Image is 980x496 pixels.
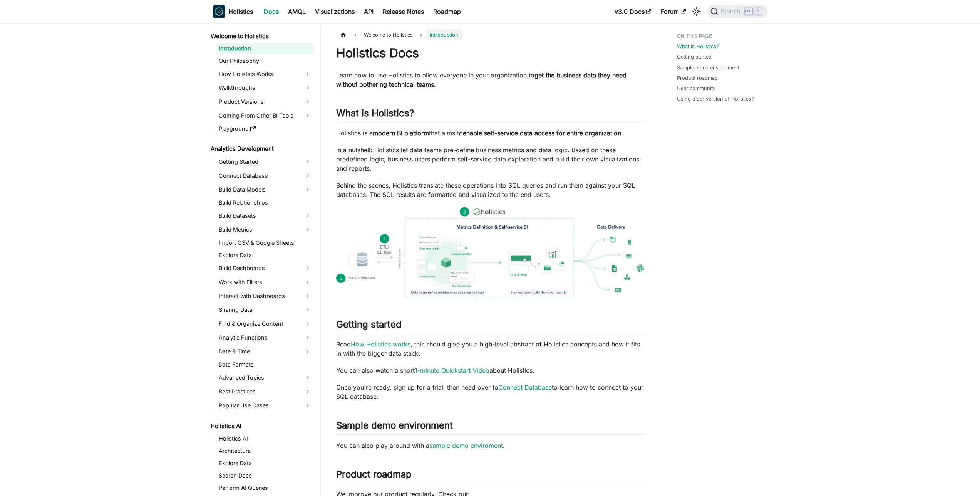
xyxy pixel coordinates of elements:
[754,8,762,15] kbd: K
[336,441,646,450] p: You can also play around with a .
[216,318,314,330] a: Find & Organize Content
[429,442,503,449] a: sample demo enviroment
[336,181,646,199] p: Behind the scenes, Holistics translate these operations into SQL queries and run them against you...
[216,237,314,248] a: Import CSV & Google Sheets
[677,43,719,50] a: What is Holistics?
[463,129,621,137] strong: enable self-service data access for entire organization
[336,45,646,61] h1: Holistics Docs
[373,129,429,137] strong: modern BI platform
[498,383,552,391] a: Connect Database
[216,156,314,168] a: Getting Started
[336,340,646,358] p: Read , this should give you a high-level abstract of Holistics concepts and how it fits in with t...
[336,207,646,298] img: How Holistics fits in your Data Stack
[336,145,646,173] p: In a nutshell: Holistics let data teams pre-define business metrics and data logic. Based on thes...
[216,197,314,208] a: Build Relationships
[429,5,466,18] a: Roadmap
[707,5,767,18] button: Search (Ctrl+K)
[208,143,314,154] a: Analytics Development
[336,71,646,89] p: Learn how to use Holistics to allow everyone in your organization to .
[216,345,314,358] a: Date & Time
[216,372,314,384] a: Advanced Topics
[216,483,314,493] a: Perform AI Queries
[216,55,314,66] a: Our Philosophy
[336,383,646,401] p: Once you're ready, sign up for a trial, then head over to to learn how to connect to your SQL dat...
[208,31,314,42] a: Welcome to Holistics
[216,68,314,80] a: How Holistics Works
[415,367,489,374] a: 1-minute Quickstart Video
[259,5,283,18] a: Docs
[360,29,417,40] span: Welcome to Holistics
[336,420,646,434] h2: Sample demo environment
[216,304,314,316] a: Sharing Data
[213,5,253,18] a: HolisticsHolistics
[216,250,314,261] a: Explore Data
[216,109,314,122] a: Coming From Other BI Tools
[216,170,314,182] a: Connect Database
[216,276,314,288] a: Work with Filters
[216,458,314,469] a: Explore Data
[610,5,656,18] a: v3.0 Docs
[656,5,690,18] a: Forum
[378,5,429,18] a: Release Notes
[336,128,646,138] p: Holistics is a that aims to .
[677,95,754,103] a: Using older version of Holistics?
[359,5,378,18] a: API
[216,183,314,196] a: Build Data Models
[216,470,314,481] a: Search Docs
[216,96,314,108] a: Product Versions
[426,29,462,40] span: Introduction
[216,224,314,236] a: Build Metrics
[677,85,715,92] a: User community
[216,359,314,370] a: Data Formats
[205,23,321,496] nav: Docs sidebar
[677,53,712,61] a: Getting started
[336,319,646,333] h2: Getting started
[216,123,314,134] a: Playground
[216,262,314,274] a: Build Dashboards
[351,340,410,348] a: How Holistics works
[216,43,314,54] a: Introduction
[216,399,314,412] a: Popular Use Cases
[216,210,314,222] a: Build Datasets
[677,74,718,82] a: Product roadmap
[677,64,739,71] a: Sample demo environment
[213,5,225,18] img: Holistics
[228,7,253,16] b: Holistics
[336,108,646,122] h2: What is Holistics?
[336,29,351,40] a: Home page
[336,469,646,483] h2: Product roadmap
[310,5,359,18] a: Visualizations
[718,8,745,15] span: Search
[336,366,646,375] p: You can also watch a short about Holistics.
[216,385,314,398] a: Best Practices
[216,446,314,456] a: Architecture
[216,331,314,344] a: Analytic Functions
[208,421,314,432] a: Holistics AI
[283,5,310,18] a: AMQL
[216,82,314,94] a: Walkthroughs
[216,433,314,444] a: Holistics AI
[690,5,703,18] button: Switch between dark and light mode (currently light mode)
[336,29,646,40] nav: Breadcrumbs
[216,290,314,302] a: Interact with Dashboards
